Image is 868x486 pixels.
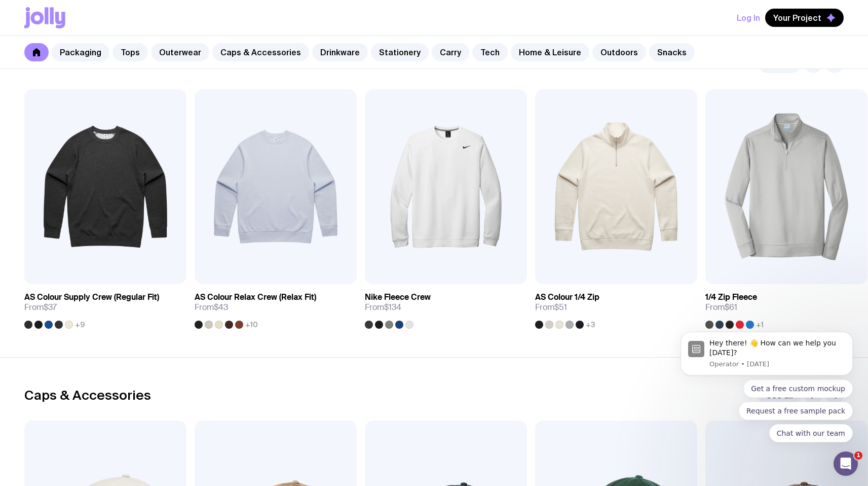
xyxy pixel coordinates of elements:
h3: AS Colour 1/4 Zip [535,292,599,302]
a: Packaging [52,43,109,61]
span: 1 [854,452,862,460]
span: From [535,302,567,313]
h3: AS Colour Relax Crew (Relax Fit) [195,292,316,302]
span: From [705,302,737,313]
a: Tops [112,43,148,61]
h3: Nike Fleece Crew [365,292,431,302]
a: Caps & Accessories [212,43,309,61]
a: AS Colour Supply Crew (Regular Fit)From$37+9 [24,284,186,329]
button: Your Project [765,9,844,27]
span: $134 [384,302,401,313]
a: Home & Leisure [511,43,589,61]
iframe: Intercom live chat [834,452,858,476]
a: Outerwear [151,43,209,61]
a: Nike Fleece CrewFrom$134 [365,284,527,329]
h3: AS Colour Supply Crew (Regular Fit) [24,292,159,302]
a: Outdoors [592,43,646,61]
a: AS Colour Relax Crew (Relax Fit)From$43+10 [195,284,357,329]
h3: 1/4 Zip Fleece [705,292,757,302]
a: Tech [472,43,508,61]
a: Stationery [371,43,429,61]
span: +10 [245,321,258,329]
a: AS Colour 1/4 ZipFrom$51+3 [535,284,697,329]
span: $51 [554,302,567,313]
span: +3 [586,321,595,329]
button: Log In [737,9,760,27]
a: Carry [432,43,469,61]
span: From [195,302,228,313]
span: $61 [725,302,737,313]
span: From [24,302,57,313]
span: Your Project [773,13,821,23]
a: Drinkware [312,43,368,61]
span: From [365,302,401,313]
span: $37 [44,302,57,313]
span: +9 [75,321,85,329]
h2: Caps & Accessories [24,388,151,403]
iframe: Intercom notifications message [665,319,868,481]
span: $43 [214,302,228,313]
a: 1/4 Zip FleeceFrom$61+1 [705,284,867,329]
a: Snacks [649,43,695,61]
